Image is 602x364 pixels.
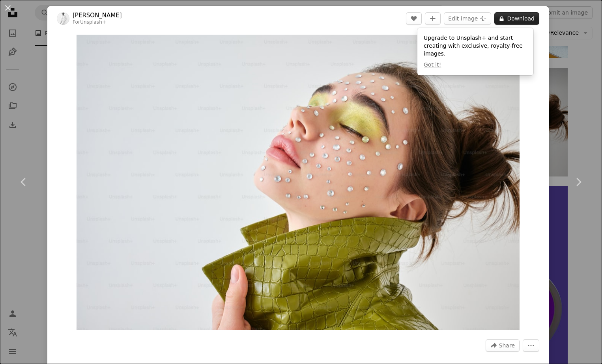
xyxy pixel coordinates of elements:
a: [PERSON_NAME] [73,11,122,19]
button: Edit image [444,12,491,25]
img: Go to Andrej Lišakov's profile [57,12,69,25]
span: Share [499,340,515,351]
a: Unsplash+ [80,19,106,25]
button: Share this image [486,339,520,352]
button: Download [494,12,539,25]
button: Got it! [424,61,441,69]
button: More Actions [523,339,539,352]
button: Zoom in on this image [77,35,520,330]
button: Add to Collection [425,12,441,25]
button: Like [406,12,422,25]
img: a woman with white dots on her face [77,35,520,330]
div: For [73,19,122,26]
a: Next [555,144,602,220]
div: Upgrade to Unsplash+ and start creating with exclusive, royalty-free images. [417,28,533,75]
